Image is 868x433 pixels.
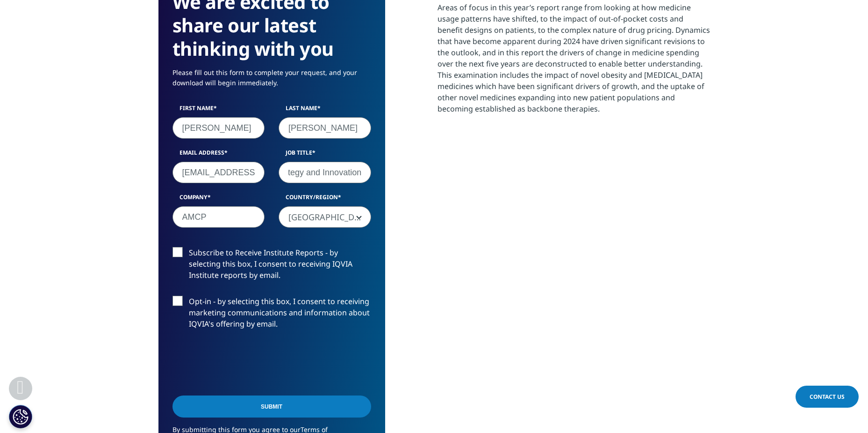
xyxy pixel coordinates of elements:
p: Areas of focus in this year’s report range from looking at how medicine usage patterns have shift... [438,2,710,121]
input: Submit [172,396,371,418]
button: Cookies Settings [9,405,32,428]
a: Contact Us [796,386,859,408]
label: First Name [172,104,265,117]
span: Contact Us [810,393,845,401]
iframe: reCAPTCHA [172,344,315,381]
span: United States [279,207,371,228]
p: Please fill out this form to complete your request, and your download will begin immediately. [172,67,371,95]
label: Country/Region [279,193,371,206]
label: Email Address [172,149,265,162]
label: Opt-in - by selecting this box, I consent to receiving marketing communications and information a... [172,296,371,335]
label: Subscribe to Receive Institute Reports - by selecting this box, I consent to receiving IQVIA Inst... [172,247,371,286]
label: Last Name [279,104,371,117]
label: Job Title [279,149,371,162]
label: Company [172,193,265,206]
